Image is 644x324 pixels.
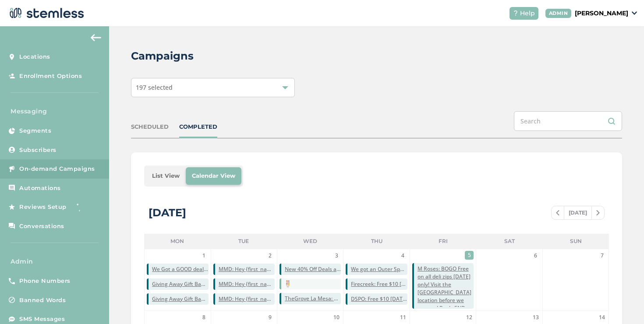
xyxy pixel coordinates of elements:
span: 197 selected [136,83,173,92]
img: glitter-stars-b7820f95.gif [73,198,91,216]
img: icon_down-arrow-small-66adaf34.svg [632,11,637,15]
p: [PERSON_NAME] [575,9,628,18]
img: icon-help-white-03924b79.svg [513,11,518,16]
span: Enrollment Options [19,72,82,81]
div: COMPLETED [179,123,217,131]
input: Search [514,111,622,131]
span: Conversations [19,222,64,231]
div: SCHEDULED [131,123,169,131]
span: Reviews Setup [19,203,67,211]
iframe: Chat Widget [600,282,644,324]
span: On-demand Campaigns [19,165,95,173]
li: List View [146,167,186,185]
span: Segments [19,127,51,135]
div: ADMIN [545,9,572,18]
span: Help [520,9,535,18]
span: SMS Messages [19,315,65,324]
span: Banned Words [19,296,66,305]
span: Automations [19,184,61,193]
img: logo-dark-0685b13c.svg [7,4,84,22]
span: Phone Numbers [19,277,71,285]
img: icon-arrow-back-accent-c549486e.svg [91,34,101,41]
h2: Campaigns [131,48,194,64]
li: Calendar View [186,167,241,185]
span: Subscribers [19,146,57,155]
span: Locations [19,53,50,61]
